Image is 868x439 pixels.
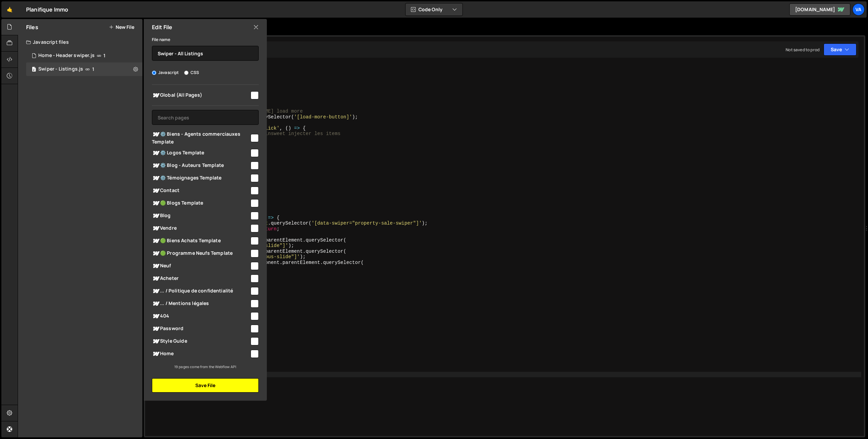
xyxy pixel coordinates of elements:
[152,287,250,295] span: ... / Politique de confidentialité
[184,71,189,75] input: CSS
[152,69,179,76] label: Javascript
[32,67,36,73] span: 2
[786,47,820,53] div: Not saved to prod
[152,187,250,195] span: Contact
[26,62,142,76] div: Swiper - Listings.js
[26,5,68,14] div: Planifique Immo
[152,130,250,145] span: ⚙️ Biens - Agents commerciauxes Template
[852,3,865,16] a: Va
[152,91,250,99] span: Global (All Pages)
[26,49,142,62] div: 17081/47033.js
[152,36,170,43] label: File name
[92,66,94,72] span: 1
[152,174,250,182] span: ⚙️ Témoignages Template
[152,149,250,157] span: ⚙️ Logos Template
[152,350,250,358] span: Home
[152,274,250,283] span: Acheter
[406,3,462,16] button: Code Only
[103,53,105,58] span: 1
[152,262,250,270] span: Neuf
[152,212,250,220] span: Blog
[152,199,250,207] span: 🟢 Blogs Template
[152,300,250,308] span: ... / Mentions légales
[152,337,250,345] span: Style Guide
[26,23,38,31] h2: Files
[152,378,259,393] button: Save File
[38,53,95,59] div: Home - Header swiper.js
[109,24,134,30] button: New File
[152,110,259,125] input: Search pages
[152,325,250,333] span: Password
[152,23,172,31] h2: Edit File
[174,364,236,369] small: 19 pages come from the Webflow API
[1,1,18,18] a: 🤙
[824,43,856,56] button: Save
[18,35,142,49] div: Javascript files
[152,224,250,232] span: Vendre
[152,312,250,320] span: 404
[152,249,250,257] span: 🟢 Programme Neufs Template
[152,71,156,75] input: Javascript
[184,69,199,76] label: CSS
[38,66,83,72] div: Swiper - Listings.js
[789,3,850,16] a: [DOMAIN_NAME]
[152,237,250,245] span: 🟢 Biens Achats Template
[152,46,259,61] input: Name
[152,161,250,170] span: ⚙️ Blog - Auteurs Template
